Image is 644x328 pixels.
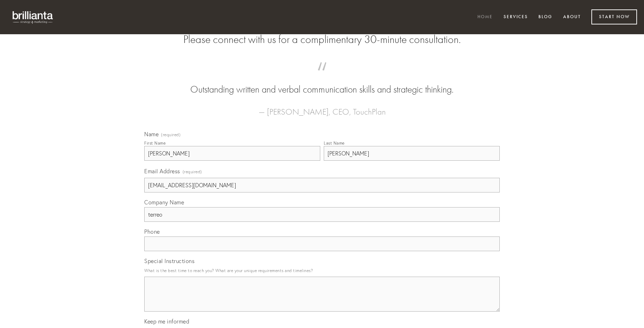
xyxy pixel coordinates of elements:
[155,69,489,83] span: “
[144,228,160,235] span: Phone
[155,69,489,96] blockquote: Outstanding written and verbal communication skills and strategic thinking.
[144,33,500,46] h2: Please connect with us for a complimentary 30-minute consultation.
[155,96,489,119] figcaption: — [PERSON_NAME], CEO, TouchPlan
[534,12,557,23] a: Blog
[324,140,345,146] div: Last Name
[144,168,180,175] span: Email Address
[161,133,181,137] span: (required)
[183,167,202,176] span: (required)
[473,12,497,23] a: Home
[144,140,166,146] div: First Name
[7,7,59,27] img: brillianta - research, strategy, marketing
[144,131,159,138] span: Name
[499,12,532,23] a: Services
[144,257,194,264] span: Special Instructions
[591,9,637,24] a: Start Now
[144,199,184,206] span: Company Name
[144,318,189,325] span: Keep me informed
[144,266,500,275] p: What is the best time to reach you? What are your unique requirements and timelines?
[559,12,585,23] a: About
